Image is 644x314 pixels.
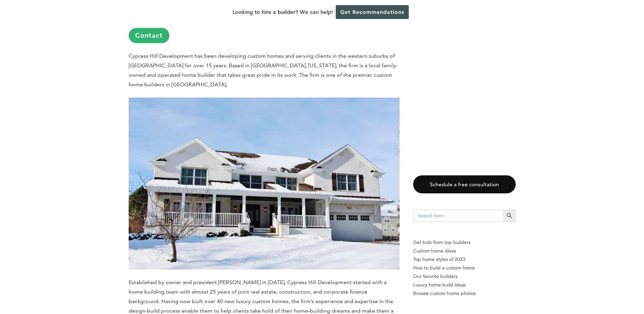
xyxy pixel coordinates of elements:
p: Get bids from top builders [413,238,516,247]
a: Schedule a free consultation [413,175,516,193]
a: Browse custom home photos [413,289,516,298]
iframe: Drift Widget Chat Controller [610,280,636,306]
a: Our favorite builders [413,272,516,281]
a: Custom home ideas [413,247,516,255]
svg: Search [506,212,513,220]
a: Get Recommendations [336,5,409,19]
a: How to build a custom home [413,264,516,272]
a: Top home styles of 2023 [413,255,516,264]
a: Contact [129,28,169,43]
input: Search here... [413,210,503,222]
a: Luxury home build ideas [413,281,516,289]
span: Cypress Hill Development has been developing custom homes and serving clients in the western subu... [129,53,398,88]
